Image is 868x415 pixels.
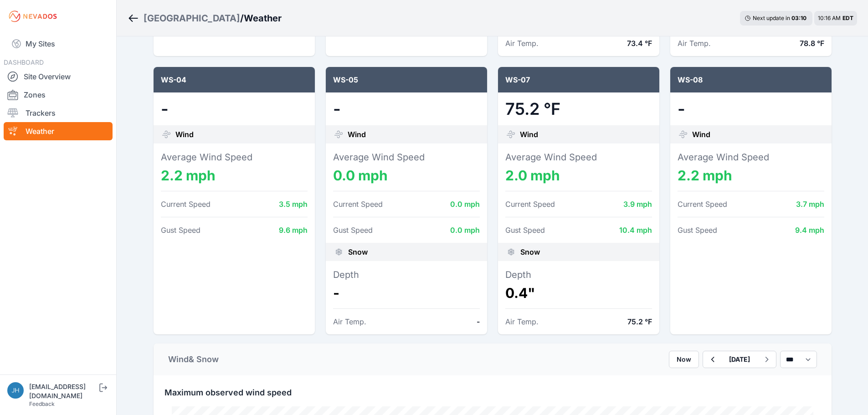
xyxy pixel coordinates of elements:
div: WS-04 [154,67,315,92]
dt: Average Wind Speed [678,151,824,164]
h3: Weather [244,12,282,25]
a: Trackers [4,104,113,122]
dd: 75.2 °F [505,100,652,118]
span: Wind [348,129,366,140]
dt: Average Wind Speed [505,151,652,164]
dd: 2.0 mph [505,167,652,184]
dt: Air Temp. [678,38,711,49]
dt: Average Wind Speed [161,151,308,164]
dt: Air Temp. [505,316,539,327]
dt: Gust Speed [678,225,717,236]
a: Site Overview [4,67,113,86]
dd: 75.2 °F [627,316,652,327]
div: WS-08 [670,67,832,92]
dd: 3.7 mph [796,199,824,210]
dd: - [477,316,480,327]
dd: 78.8 °F [800,38,824,49]
dt: Air Temp. [333,316,366,327]
dd: - [678,100,824,118]
a: My Sites [4,33,113,55]
dd: 0.0 mph [450,199,480,210]
span: / [240,12,244,25]
span: EDT [842,15,853,21]
dt: Average Wind Speed [333,151,480,164]
nav: Breadcrumb [128,6,282,30]
dd: - [333,285,480,301]
dt: Depth [505,268,652,281]
dt: Current Speed [678,199,727,210]
div: WS-05 [326,67,487,92]
button: Now [669,351,699,368]
dt: Current Speed [505,199,555,210]
a: [GEOGRAPHIC_DATA] [144,12,240,25]
dd: 3.5 mph [279,199,308,210]
div: Maximum observed wind speed [154,375,832,399]
img: jhaberkorn@invenergy.com [7,382,24,399]
div: WS-07 [498,67,659,92]
span: Next update in [753,15,790,21]
button: [DATE] [722,351,757,368]
dd: 2.2 mph [678,167,824,184]
span: DASHBOARD [4,58,44,66]
div: 03 : 10 [791,15,808,22]
dd: 9.4 mph [795,225,824,236]
dd: 73.4 °F [627,38,652,49]
dd: 0.0 mph [450,225,480,236]
dt: Current Speed [333,199,383,210]
dd: 9.6 mph [279,225,308,236]
img: Nevados [7,9,58,24]
span: Snow [348,246,368,257]
dt: Current Speed [161,199,211,210]
dt: Gust Speed [333,225,373,236]
span: Snow [520,246,540,257]
dd: 3.9 mph [623,199,652,210]
span: Wind [520,129,538,140]
a: Weather [4,122,113,140]
dd: 0.0 mph [333,167,480,184]
span: Wind [175,129,194,140]
dd: - [333,100,480,118]
a: Feedback [29,400,55,407]
dd: 10.4 mph [619,225,652,236]
dt: Air Temp. [505,38,539,49]
dd: 0.4" [505,285,652,301]
div: [EMAIL_ADDRESS][DOMAIN_NAME] [29,382,98,400]
dd: 2.2 mph [161,167,308,184]
div: Wind & Snow [168,353,219,366]
span: Wind [692,129,710,140]
dt: Gust Speed [505,225,545,236]
span: 10:16 AM [818,15,841,21]
dd: - [161,100,308,118]
dt: Depth [333,268,480,281]
a: Zones [4,86,113,104]
dt: Gust Speed [161,225,200,236]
